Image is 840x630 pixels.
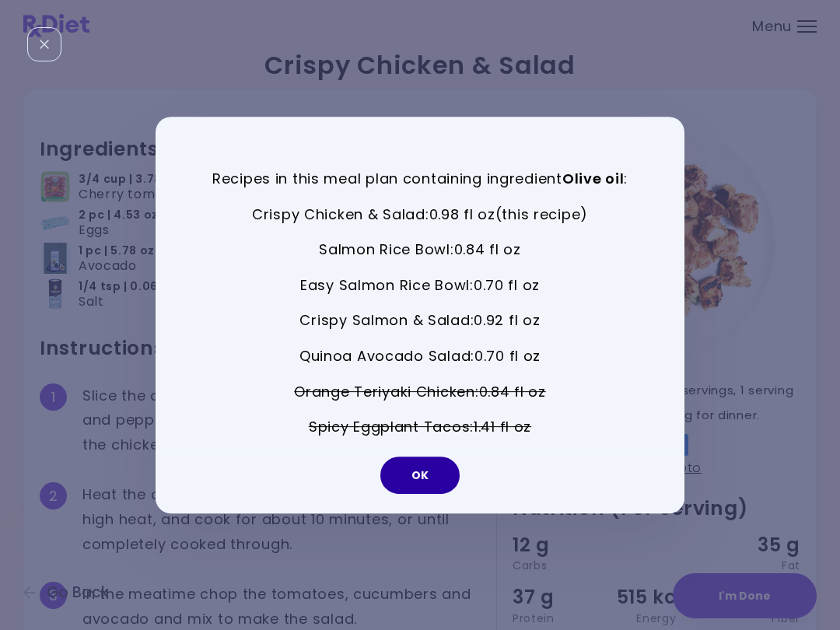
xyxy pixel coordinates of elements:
button: OK [380,457,460,494]
p: Easy Salmon Rice Bowl : 0.70 fl oz [194,274,646,298]
p: Crispy Chicken & Salad : 0.98 fl oz (this recipe) [194,203,646,227]
p: Recipes in this meal plan containing ingredient : [194,167,646,191]
strong: Olive oil [562,169,624,188]
div: Close [27,27,61,61]
p: Orange Teriyaki Chicken : 0.84 fl oz [194,380,646,404]
p: Crispy Salmon & Salad : 0.92 fl oz [194,310,646,334]
p: Quinoa Avocado Salad : 0.70 fl oz [194,345,646,369]
p: Salmon Rice Bowl : 0.84 fl oz [194,238,646,262]
p: Spicy Eggplant Tacos : 1.41 fl oz [194,415,646,439]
